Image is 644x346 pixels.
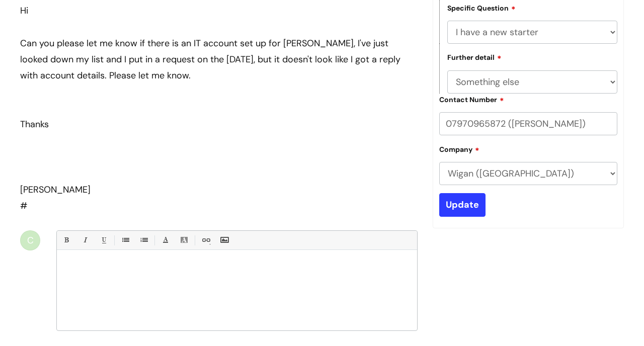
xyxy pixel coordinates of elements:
[439,144,479,154] label: Company
[20,182,418,198] div: [PERSON_NAME]
[20,230,40,250] div: C
[20,3,418,19] div: Hi
[119,234,131,246] a: • Unordered List (⌘⇧7)
[447,3,516,13] label: Specific Question
[447,52,502,62] label: Further detail
[20,3,418,214] div: #
[20,35,418,84] div: Can you please let me know if there is an IT account set up for [PERSON_NAME], I've just looked d...
[439,94,504,104] label: Contact Number
[159,234,172,246] a: Font Color
[60,234,72,246] a: Bold (⌘B)
[78,234,91,246] a: Italic (⌘I)
[199,234,212,246] a: Link
[218,234,230,246] a: Insert Image...
[439,193,486,216] input: Update
[97,234,110,246] a: Underline(⌘U)
[20,116,418,132] div: Thanks
[137,234,150,246] a: 1. Ordered List (⌘⇧8)
[178,234,190,246] a: Back Color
